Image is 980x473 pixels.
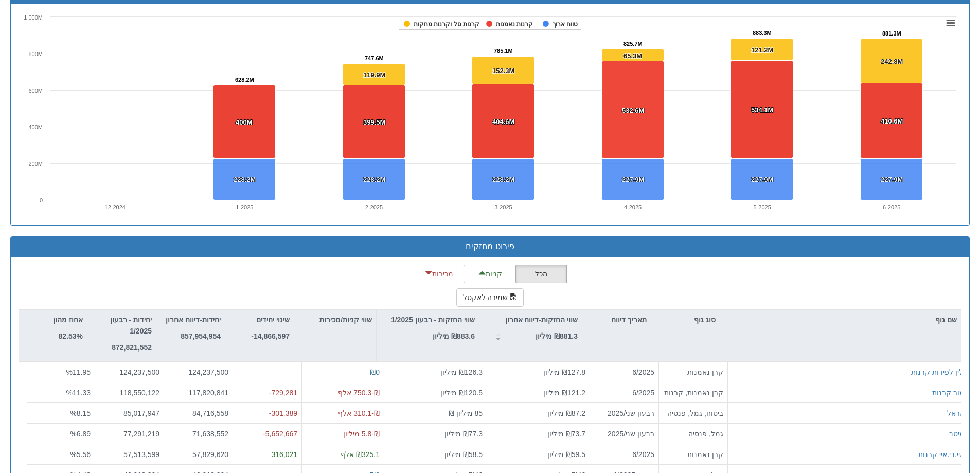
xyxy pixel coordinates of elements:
font: 11.95 [73,368,91,376]
tspan: 825.7M [623,41,643,47]
tspan: קרנות סל וקרנות מחקות [414,21,479,28]
font: ₪881.3 מיליון [536,332,578,340]
font: ילין לפידות קרנות [911,368,965,376]
font: תאריך דיווח [611,316,647,324]
font: ₪120.5 מיליון [440,388,483,396]
font: רבעון שני/2025 [608,409,654,417]
font: ₪325.1 אלף [341,450,380,458]
button: הכל [515,265,567,283]
tspan: 1 000M [24,14,43,21]
font: קרן נאמנות [687,450,723,458]
font: שווי קניות/מכירות [319,316,372,324]
font: 8.15 [77,409,91,417]
font: ₪73.7 מיליון [547,429,585,437]
tspan: 883.3M [753,30,772,36]
font: מיטב [949,429,965,437]
font: ₪127.8 מיליון [543,368,585,376]
font: יחידות - רבעון 1/2025 [110,316,152,335]
text: 200M [28,161,43,167]
button: איי.בי.איי קרנות [918,449,965,459]
text: 12-2024 [105,204,126,211]
font: 82.53% [59,332,83,340]
tspan: 228.2M [492,176,514,183]
tspan: 881.3M [882,30,901,37]
tspan: טווח ארוך [553,21,578,28]
font: סוג גוף [694,316,716,324]
font: 85 מיליון ₪ [449,409,483,417]
font: 6/2025 [632,450,654,458]
font: ₪-750.3 אלף [338,388,380,396]
button: שמירה לאקסל [456,288,524,307]
font: 57,513,599 [123,450,159,458]
tspan: 532.6M [622,107,644,114]
font: שווי החזקות-דיווח אחרון [505,316,578,324]
font: ₪126.3 מיליון [440,368,483,376]
font: ₪59.5 מיליון [547,450,585,458]
font: פירוט מחזקים [466,242,514,251]
tspan: 228.2M [363,176,385,183]
text: 0 [40,197,43,203]
font: שינוי יחידים [256,316,290,324]
font: 316,021 [271,450,297,458]
button: מכירות [414,265,465,283]
font: 71,638,552 [192,429,228,437]
font: ₪-310.1 אלף [338,409,380,417]
tspan: 404.6M [492,118,514,126]
tspan: 410.6M [881,117,903,125]
font: רבעון שני/2025 [608,429,654,437]
font: איי.בי.איי קרנות [918,450,965,458]
button: מיטב [949,428,965,439]
font: הראל [947,409,965,417]
tspan: 785.1M [494,48,513,54]
font: 85,017,947 [123,409,159,417]
font: מכירות [432,270,453,278]
font: 77,291,219 [123,429,159,437]
text: 400M [28,124,43,130]
tspan: 121.2M [751,46,773,54]
font: 6/2025 [632,368,654,376]
font: אחוז מהון [53,316,83,324]
font: קניות [486,270,502,278]
font: % [66,388,73,396]
button: הראל [947,408,965,418]
font: 57,829,620 [192,450,228,458]
font: ₪0 [370,368,380,376]
font: 124,237,500 [119,368,159,376]
tspan: 65.3M [623,52,642,60]
font: ₪58.5 מיליון [444,450,483,458]
font: -729,281 [269,388,297,396]
font: ₪883.6 מיליון [433,332,475,340]
tspan: 227.9M [622,176,644,183]
font: יחידות-דיווח אחרון [166,316,221,324]
tspan: 228.2M [234,176,256,183]
text: 800M [28,51,43,57]
font: % [70,409,76,417]
font: 11.33 [73,388,91,396]
text: 4-2025 [624,204,642,211]
tspan: 119.9M [363,71,385,79]
tspan: 747.6M [365,55,384,61]
tspan: 534.1M [751,106,773,114]
font: קרן נאמנות, קרנות סל [653,388,723,396]
font: ביטוח, גמל, פנסיה [667,409,723,417]
tspan: 628.2M [235,77,254,83]
tspan: קרנות נאמנות [496,21,533,28]
font: 124,237,500 [188,368,228,376]
tspan: 400M [236,118,253,126]
font: 117,820,841 [188,388,228,396]
tspan: 227.9M [881,176,903,183]
font: 5.56 [77,450,91,458]
text: 600M [28,87,43,94]
text: 1-2025 [236,204,253,211]
tspan: 242.8M [881,58,903,65]
text: 3-2025 [494,204,512,211]
text: 5-2025 [754,204,771,211]
tspan: 227.9M [751,176,773,183]
font: 857,954,954 [181,332,221,340]
button: ילין לפידות קרנות [911,367,965,377]
button: מור קרנות [932,387,965,397]
text: 2-2025 [365,204,383,211]
font: 84,716,558 [192,409,228,417]
font: מור קרנות [932,388,965,396]
font: קרן נאמנות [687,368,723,376]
